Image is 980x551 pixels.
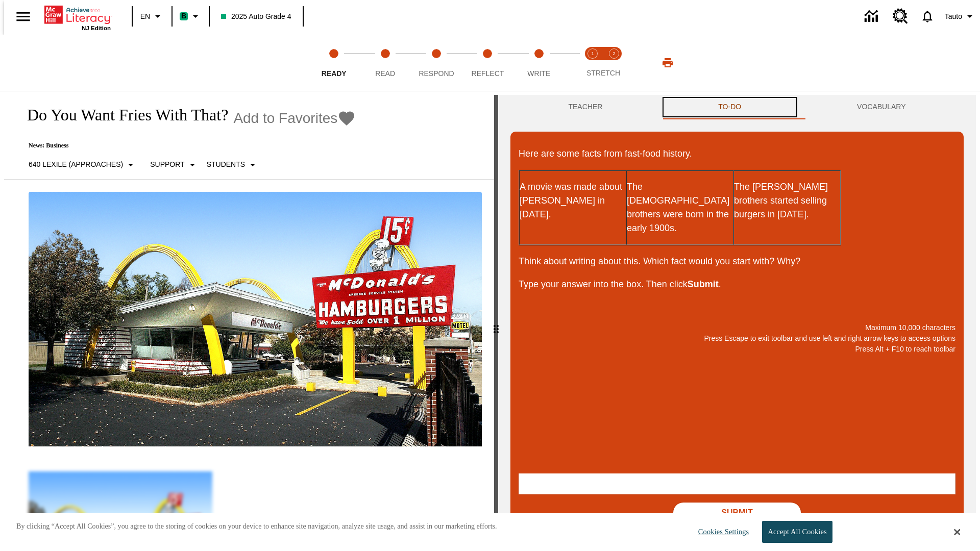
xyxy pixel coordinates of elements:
p: The [PERSON_NAME] brothers started selling burgers in [DATE]. [734,180,840,221]
p: A movie was made about [PERSON_NAME] in [DATE]. [520,180,626,221]
span: Add to Favorites [233,110,337,127]
p: By clicking “Accept All Cookies”, you agree to the storing of cookies on your device to enhance s... [16,521,497,532]
div: reading [4,95,494,546]
h1: Do You Want Fries With That? [16,106,228,124]
p: Maximum 10,000 characters [519,322,955,333]
img: One of the first McDonald's stores, with the iconic red sign and golden arches. [29,192,482,447]
p: Type your answer into the box. Then click . [519,278,955,291]
p: Here are some facts from fast-food history. [519,147,955,161]
button: TO-DO [660,95,799,119]
button: Reflect step 4 of 5 [458,35,517,91]
span: EN [140,11,150,22]
button: Respond step 3 of 5 [407,35,466,91]
button: Accept All Cookies [762,521,832,543]
strong: Submit [688,279,719,289]
span: Read [375,69,395,78]
p: Press Alt + F10 to reach toolbar [519,344,955,355]
button: Print [651,54,684,72]
text: 2 [612,51,615,56]
button: Teacher [510,95,660,119]
a: Notifications [914,3,941,30]
button: Write step 5 of 5 [509,35,569,91]
p: News: Business [16,142,356,149]
a: Data Center [859,3,887,31]
div: Instructional Panel Tabs [510,95,964,119]
button: Select Student [203,156,263,174]
button: Profile/Settings [941,7,980,26]
button: Select Lexile, 640 Lexile (Approaches) [24,156,141,174]
button: Read step 2 of 5 [355,35,414,91]
button: Scaffolds, Support [146,156,202,174]
span: NJ Edition [82,25,111,31]
p: Press Escape to exit toolbar and use left and right arrow keys to access options [519,333,955,344]
p: The [DEMOGRAPHIC_DATA] brothers were born in the early 1900s. [627,180,733,235]
p: Think about writing about this. Which fact would you start with? Why? [519,255,955,268]
button: Language: EN, Select a language [136,7,168,26]
span: Tauto [945,11,962,22]
span: Respond [419,69,454,78]
p: Students [207,159,245,170]
button: Ready step 1 of 5 [304,35,363,91]
button: Close [954,528,960,537]
span: Ready [322,69,347,78]
span: Reflect [472,69,504,78]
span: B [181,10,186,22]
span: 2025 Auto Grade 4 [221,11,291,22]
button: Stretch Read step 1 of 2 [578,35,607,91]
button: Cookies Settings [689,521,753,542]
text: 1 [591,51,594,56]
div: Home [44,4,111,31]
button: Open side menu [8,2,38,32]
button: Stretch Respond step 2 of 2 [599,35,629,91]
a: Resource Center, Will open in new tab [887,3,914,30]
span: Write [527,69,550,78]
div: Press Enter or Spacebar and then press right and left arrow keys to move the slider [494,95,498,551]
button: VOCABULARY [799,95,964,119]
p: Support [150,159,184,170]
button: Submit [673,503,801,523]
p: 640 Lexile (Approaches) [29,159,123,170]
button: Add to Favorites - Do You Want Fries With That? [233,109,356,127]
button: Boost Class color is mint green. Change class color [176,7,206,26]
div: activity [498,95,976,551]
body: Maximum 10,000 characters Press Escape to exit toolbar and use left and right arrow keys to acces... [4,8,149,17]
span: STRETCH [586,69,620,77]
